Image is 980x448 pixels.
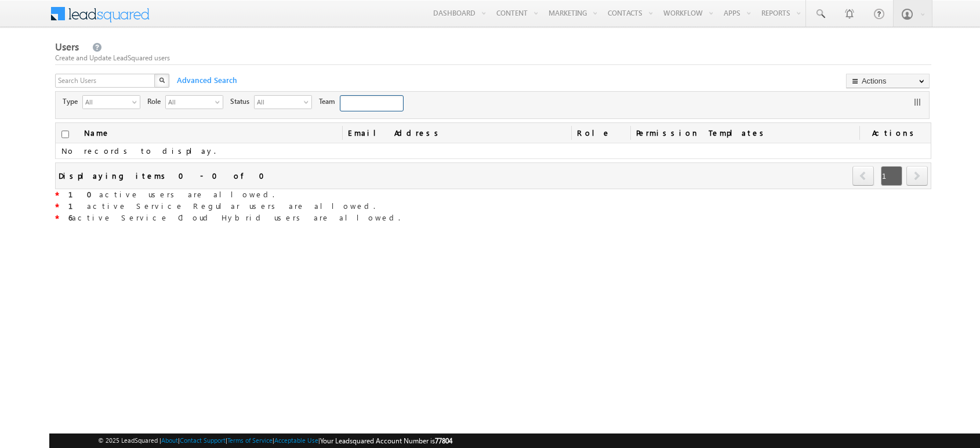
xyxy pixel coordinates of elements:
span: Status [230,96,254,107]
strong: 1 [68,201,87,211]
span: 1 [881,166,902,186]
span: Users [55,40,79,53]
div: Displaying items 0 - 0 of 0 [59,169,271,182]
strong: 6 [68,212,72,222]
img: Search [159,77,165,83]
span: Advanced Search [171,75,241,85]
a: next [906,167,928,186]
span: select [215,99,224,105]
a: Email Address [342,123,571,143]
span: Permission Templates [630,123,859,143]
span: select [132,99,141,105]
div: Create and Update LeadSquared users [55,53,931,63]
a: About [161,436,178,444]
a: Name [78,123,116,143]
span: Your Leadsquared Account Number is [320,436,452,445]
span: active Service Cloud Hybrid users are allowed. [59,212,400,222]
td: No records to display. [56,143,931,159]
span: prev [852,166,874,186]
input: Search Users [55,74,156,88]
span: select [304,99,313,105]
span: Actions [859,123,930,143]
span: active users are allowed. [59,189,274,199]
span: Team [319,96,340,107]
button: Actions [846,74,930,88]
a: prev [852,167,874,186]
a: Acceptable Use [274,436,318,444]
span: active Service Regular users are allowed. [59,201,375,211]
a: Contact Support [180,436,226,444]
a: Terms of Service [227,436,273,444]
a: Role [571,123,630,143]
span: All [83,96,130,107]
span: Type [63,96,82,107]
span: All [166,96,213,107]
strong: 10 [68,189,99,199]
span: All [255,96,302,107]
span: 77804 [435,436,452,445]
span: Role [147,96,165,107]
span: next [906,166,928,186]
span: © 2025 LeadSquared | | | | | [98,435,452,446]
